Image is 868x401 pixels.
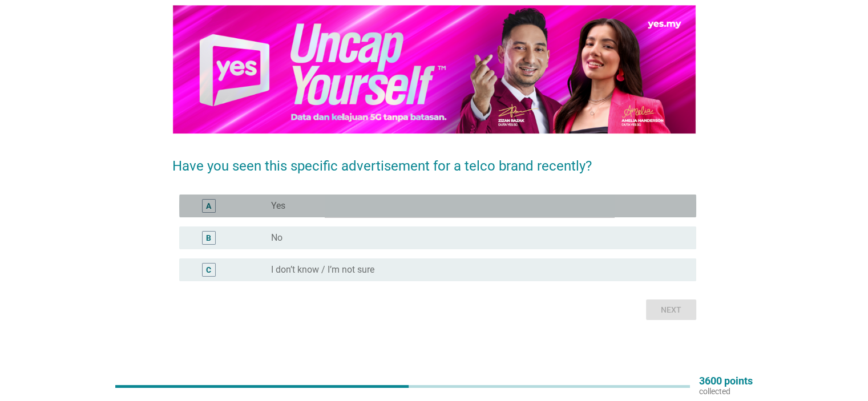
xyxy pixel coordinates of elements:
[172,4,696,135] img: aa938b63-0e44-4092-ad41-409d11f264e5-uncapped.png
[271,264,374,276] label: I don’t know / I’m not sure
[172,144,696,176] h2: Have you seen this specific advertisement for a telco brand recently?
[206,232,211,244] div: B
[271,200,285,212] label: Yes
[699,386,753,396] p: collected
[271,232,282,244] label: No
[206,264,211,276] div: C
[206,200,211,212] div: A
[699,376,753,386] p: 3600 points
